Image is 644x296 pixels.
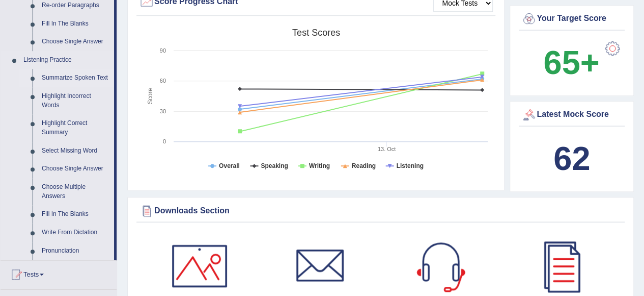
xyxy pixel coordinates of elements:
text: 0 [163,138,166,144]
a: Summarize Spoken Text [37,69,114,87]
a: Choose Single Answer [37,160,114,178]
a: Select Missing Word [37,142,114,160]
a: Fill In The Blanks [37,15,114,33]
tspan: Score [147,88,154,104]
a: Highlight Incorrect Words [37,87,114,114]
a: Highlight Correct Summary [37,114,114,141]
b: 62 [553,140,590,177]
tspan: Writing [309,162,330,169]
tspan: Listening [397,162,424,169]
div: Downloads Section [139,203,622,218]
tspan: Test scores [292,28,340,38]
a: Listening Practice [19,51,114,69]
text: 30 [160,108,166,114]
a: Choose Single Answer [37,33,114,51]
div: Your Target Score [521,11,622,27]
a: Fill In The Blanks [37,205,114,224]
a: Write From Dictation [37,224,114,242]
a: Pronunciation [37,242,114,260]
a: Choose Multiple Answers [37,178,114,205]
tspan: Overall [219,162,240,169]
tspan: 13. Oct [378,146,396,152]
a: Tests [1,260,117,286]
tspan: Speaking [261,162,288,169]
tspan: Reading [352,162,376,169]
text: 60 [160,78,166,84]
div: Latest Mock Score [521,107,622,122]
text: 90 [160,47,166,54]
b: 65+ [543,44,599,81]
